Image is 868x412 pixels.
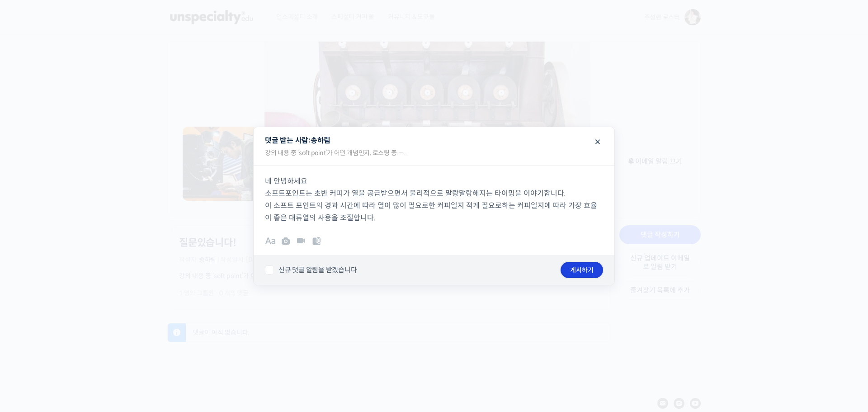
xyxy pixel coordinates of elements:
span: 송하림 [311,136,330,145]
span: 설정 [140,300,151,308]
span: 대화 [83,301,94,308]
a: 대화 [60,287,117,309]
span: 홈 [28,300,34,308]
button: 게시하기 [561,262,603,278]
legend: 댓글 받는 사람: [254,127,614,166]
div: 강의 내용 중 ‘soft point’가 어떤 개념인지, 로스팅 중 …... [258,145,610,166]
label: 신규 댓글 알림을 받겠습니다 [265,265,357,275]
a: 설정 [117,287,174,309]
p: 네 안녕하세요 소프트포인트는 초반 커피가 열을 공급받으면서 물리적으로 말랑말랑해지는 타이밍을 이야기합니다. 이 소프트 포인트의 경과 시간에 따라 열이 많이 필요로한 커피일지 ... [265,175,603,224]
a: 홈 [3,287,60,309]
